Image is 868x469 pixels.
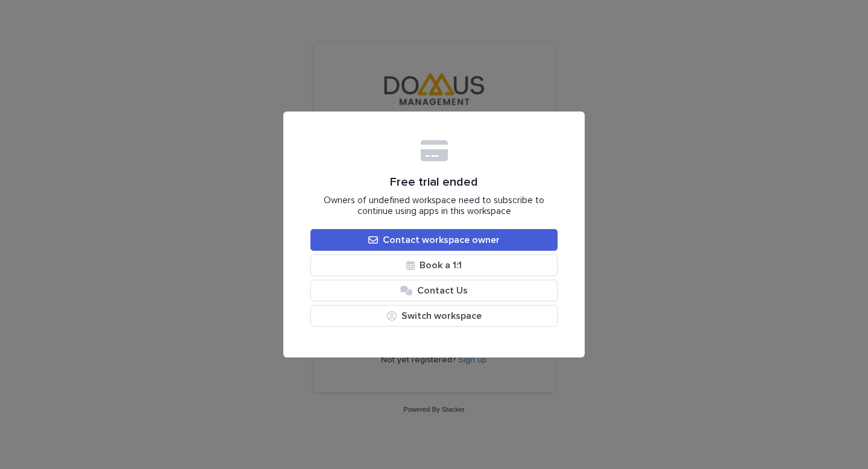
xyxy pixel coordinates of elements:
button: Switch workspace [310,305,558,327]
span: Book a 1:1 [420,260,462,270]
span: Contact workspace owner [383,235,500,245]
span: Contact Us [417,286,468,295]
a: Contact workspace owner [310,229,558,251]
a: Book a 1:1 [310,254,558,276]
span: Owners of undefined workspace need to subscribe to continue using apps in this workspace [310,195,558,217]
span: Free trial ended [390,175,478,189]
button: Contact Us [310,280,558,301]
